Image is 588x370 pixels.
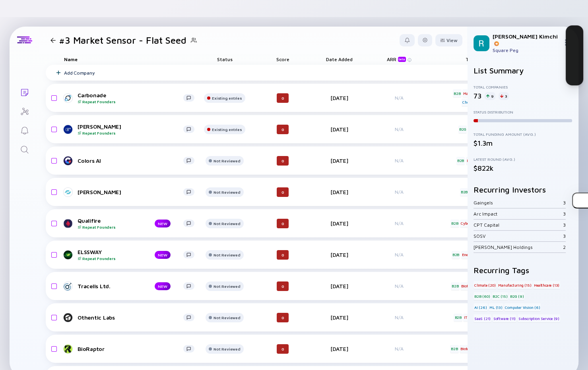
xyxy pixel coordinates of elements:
[213,221,240,226] div: Not Reviewed
[64,187,201,197] a: [PERSON_NAME]
[78,131,183,135] div: Repeat Founders
[458,125,467,133] div: B2G
[454,314,462,322] div: B2B
[563,233,566,239] div: 3
[212,96,242,100] div: Existing entries
[456,157,465,165] div: B2B
[474,222,563,228] div: CPT Capital
[373,252,425,258] div: N/A
[373,314,425,320] div: N/A
[213,347,240,351] div: Not Reviewed
[474,157,572,162] div: Latest Round (Avg.)
[518,314,560,322] div: Subscription Service (9)
[10,82,39,101] a: Lists
[260,54,305,65] div: Score
[460,345,484,353] div: Biotechnology
[474,164,572,172] div: $822k
[474,211,563,217] div: Arc Impact
[277,187,289,197] div: 0
[373,126,425,132] div: N/A
[509,292,525,300] div: B2G (9)
[474,200,563,206] div: Gaingels
[213,252,240,257] div: Not Reviewed
[460,282,485,290] div: Biotechnology
[64,249,201,261] a: ELSSWAYRepeat FoundersNEW
[213,158,240,163] div: Not Reviewed
[449,54,493,65] div: Tags
[213,315,240,320] div: Not Reviewed
[474,266,572,275] h2: Recurring Tags
[317,94,361,101] div: [DATE]
[533,281,560,289] div: Healthcare (13)
[563,211,566,217] div: 3
[485,92,495,100] div: 9
[387,56,408,62] div: ARR
[317,220,361,227] div: [DATE]
[78,157,183,164] div: Colors AI
[474,139,572,147] div: $1.3m
[78,283,142,289] div: Tracells Ltd.
[213,284,240,289] div: Not Reviewed
[474,303,488,311] div: AI (26)
[277,125,289,134] div: 0
[59,35,186,46] h1: #3 Market Sensor - Flat Seed
[373,283,425,289] div: N/A
[451,282,459,290] div: B2B
[64,344,201,354] a: BioRaptor
[78,314,183,321] div: Othentic Labs
[277,93,289,103] div: 0
[277,281,289,291] div: 0
[450,220,459,227] div: B2B
[462,89,489,97] div: Manufacturing
[78,225,142,229] div: Repeat Founders
[474,292,491,300] div: B2B (60)
[64,70,95,76] div: Add Company
[78,249,142,261] div: ELSSWAY
[474,92,481,100] div: 73
[474,314,491,322] div: SaaS (21)
[497,281,532,289] div: Manufacturing (15)
[474,132,572,137] div: Total Funding Amount (Avg.)
[452,251,460,259] div: B2B
[317,283,361,289] div: [DATE]
[317,126,361,133] div: [DATE]
[10,139,39,158] a: Search
[463,314,468,322] div: IT
[78,189,183,195] div: [PERSON_NAME]
[460,220,485,227] div: Cyber Security
[317,54,361,65] div: Date Added
[277,250,289,260] div: 0
[493,33,559,46] div: [PERSON_NAME] Kimchi
[317,189,361,195] div: [DATE]
[64,281,201,291] a: Tracells Ltd.NEW
[64,123,201,135] a: [PERSON_NAME]Repeat Founders
[504,303,541,311] div: Computer Vision (6)
[373,158,425,164] div: N/A
[64,313,201,322] a: Othentic Labs
[435,34,462,46] button: View
[499,92,509,100] div: 3
[213,190,240,195] div: Not Reviewed
[277,313,289,322] div: 0
[373,220,425,226] div: N/A
[64,217,201,229] a: QualifireRepeat FoundersNEW
[78,256,142,261] div: Repeat Founders
[78,92,183,104] div: Carbonade
[277,344,289,354] div: 0
[217,56,233,62] span: Status
[64,156,201,166] a: Colors AI
[78,345,183,352] div: BioRaptor
[474,85,572,89] div: Total Companies
[78,99,183,104] div: Repeat Founders
[212,127,242,132] div: Existing entries
[64,92,201,104] a: CarbonadeRepeat Founders
[277,219,289,228] div: 0
[563,222,566,228] div: 3
[462,98,480,106] div: Chemicals
[58,54,201,65] div: Name
[277,156,289,166] div: 0
[474,244,563,250] div: [PERSON_NAME] Holdings
[78,123,183,135] div: [PERSON_NAME]
[317,157,361,164] div: [DATE]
